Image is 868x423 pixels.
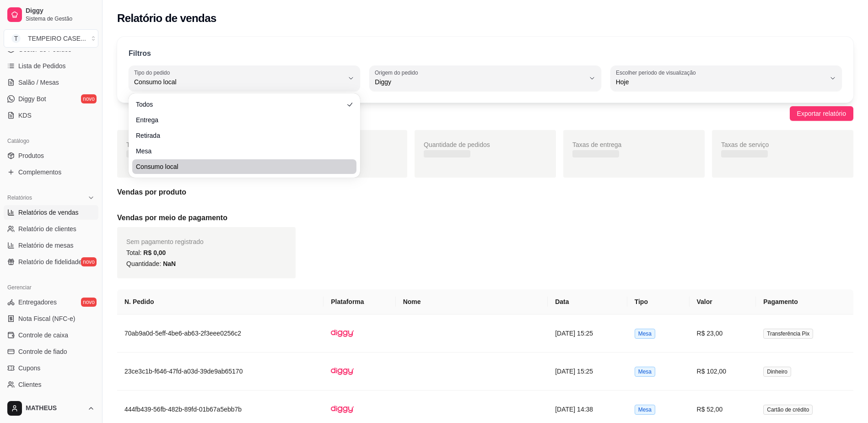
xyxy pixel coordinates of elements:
[4,280,98,295] div: Gerenciar
[690,315,756,352] td: R$ 23,00
[18,331,68,340] span: Controle de caixa
[18,347,67,356] span: Controle de fiado
[117,289,323,315] th: N. Pedido
[4,134,98,148] div: Catálogo
[18,257,82,266] span: Relatório de fidelidade
[18,94,46,103] span: Diggy Bot
[26,7,95,15] span: Diggy
[635,405,655,415] span: Mesa
[763,405,813,415] span: Cartão de crédito
[721,141,769,148] span: Taxas de serviço
[134,77,344,87] span: Consumo local
[635,367,655,377] span: Mesa
[18,111,32,120] span: KDS
[117,315,323,352] td: 70ab9a0d-5eff-4be6-ab63-2f3eee0256c2
[548,315,627,352] td: [DATE] 15:25
[331,322,354,345] img: diggy
[375,77,584,87] span: Diggy
[572,141,621,148] span: Taxas de entrega
[28,34,86,43] div: TEMPEIRO CASE ...
[136,115,344,125] span: Entrega
[126,260,176,267] span: Quantidade:
[424,141,490,148] span: Quantidade de pedidos
[616,77,825,87] span: Hoje
[331,360,354,383] img: diggy
[143,249,166,256] span: R$ 0,00
[18,314,75,323] span: Nota Fiscal (NFC-e)
[134,69,173,76] label: Tipo do pedido
[4,29,98,48] button: Select a team
[375,69,421,76] label: Origem do pedido
[690,289,756,315] th: Valor
[690,352,756,390] td: R$ 102,00
[18,241,74,250] span: Relatório de mesas
[117,11,216,26] h2: Relatório de vendas
[18,298,57,307] span: Entregadores
[18,168,61,177] span: Complementos
[18,363,40,373] span: Cupons
[11,34,21,43] span: T
[323,289,395,315] th: Plataforma
[18,78,59,87] span: Salão / Mesas
[117,187,853,198] h5: Vendas por produto
[163,260,176,267] span: NaN
[126,238,204,245] span: Sem pagamento registrado
[635,329,655,339] span: Mesa
[117,212,853,223] h5: Vendas por meio de pagamento
[26,404,84,412] span: MATHEUS
[7,194,32,201] span: Relatórios
[616,69,699,76] label: Escolher período de visualização
[763,367,791,377] span: Dinheiro
[396,289,548,315] th: Nome
[126,141,164,148] span: Total vendido
[18,224,76,233] span: Relatório de clientes
[331,398,354,421] img: diggy
[763,329,813,339] span: Transferência Pix
[627,289,690,315] th: Tipo
[126,249,166,256] span: Total:
[548,352,627,390] td: [DATE] 15:25
[18,151,44,160] span: Produtos
[18,208,79,217] span: Relatórios de vendas
[18,61,66,70] span: Lista de Pedidos
[136,162,344,171] span: Consumo local
[797,108,846,119] span: Exportar relatório
[26,15,95,22] span: Sistema de Gestão
[756,289,853,315] th: Pagamento
[136,146,344,156] span: Mesa
[548,289,627,315] th: Data
[129,48,151,59] p: Filtros
[136,100,344,109] span: Todos
[136,131,344,140] span: Retirada
[18,380,42,389] span: Clientes
[117,352,323,390] td: 23ce3c1b-f646-47fd-a03d-39de9ab65170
